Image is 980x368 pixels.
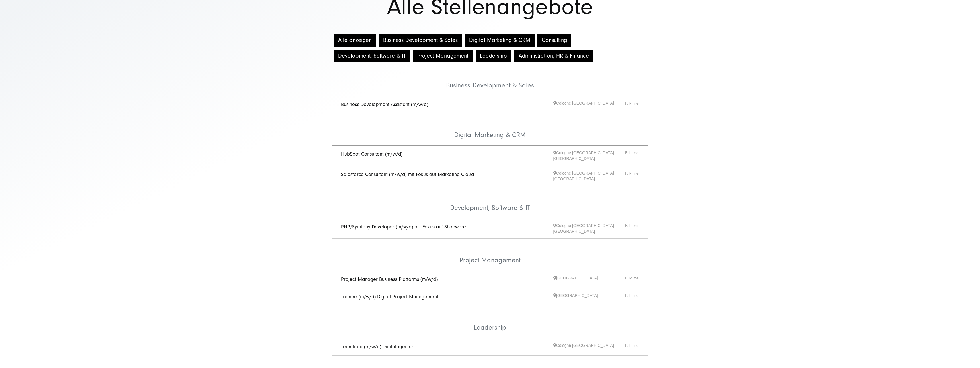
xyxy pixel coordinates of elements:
span: Full-time [625,100,639,109]
a: PHP/Symfony Developer (m/w/d) mit Fokus auf Shopware [341,224,466,230]
a: Salesforce Consultant (m/w/d) mit Fokus auf Marketing Cloud [341,171,474,177]
li: Business Development & Sales [332,64,648,96]
button: Project Management [413,50,473,62]
span: [GEOGRAPHIC_DATA] [553,293,625,302]
a: HubSpot Consultant (m/w/d) [341,151,402,157]
a: Teamlead (m/w/d) Digitalagentur [341,344,413,350]
button: Administration, HR & Finance [514,50,593,62]
li: Digital Marketing & CRM [332,113,648,146]
button: Development, Software & IT [334,50,410,62]
span: Cologne [GEOGRAPHIC_DATA] [GEOGRAPHIC_DATA] [553,223,625,234]
span: Full-time [625,170,639,182]
span: Cologne [GEOGRAPHIC_DATA] [GEOGRAPHIC_DATA] [553,170,625,182]
button: Alle anzeigen [334,34,376,47]
span: Full-time [625,342,639,351]
li: Leadership [332,306,648,338]
li: Development, Software & IT [332,186,648,218]
span: Cologne [GEOGRAPHIC_DATA] [GEOGRAPHIC_DATA] [553,150,625,161]
button: Business Development & Sales [379,34,462,47]
span: Cologne [GEOGRAPHIC_DATA] [553,100,625,109]
a: Project Manager Business Platforms (m/w/d) [341,276,438,282]
span: Full-time [625,275,639,284]
span: Full-time [625,293,639,302]
span: Cologne [GEOGRAPHIC_DATA] [553,342,625,351]
a: Trainee (m/w/d) Digital Project Management [341,294,438,300]
li: Project Management [332,239,648,271]
a: Business Development Assistant (m/w/d) [341,101,428,107]
span: Full-time [625,150,639,161]
button: Digital Marketing & CRM [465,34,535,47]
button: Consulting [537,34,571,47]
button: Leadership [476,50,511,62]
span: [GEOGRAPHIC_DATA] [553,275,625,284]
span: Full-time [625,223,639,234]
